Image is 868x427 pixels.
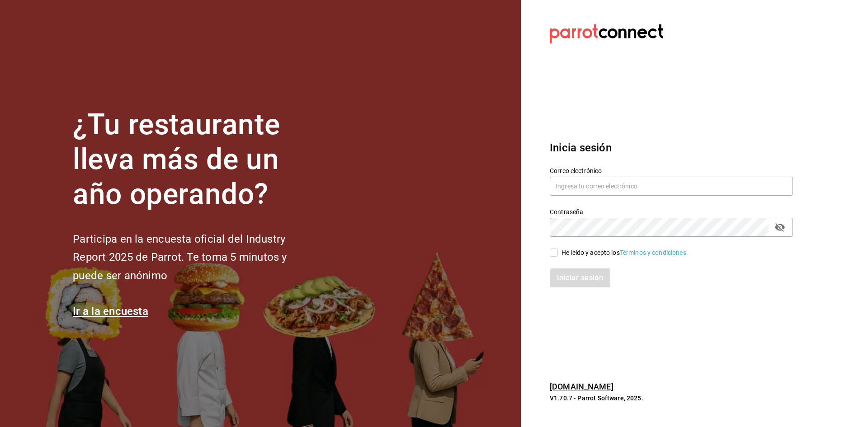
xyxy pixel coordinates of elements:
[550,382,613,391] a: [DOMAIN_NAME]
[772,220,788,235] button: passwordField
[550,168,793,174] label: Correo electrónico
[550,394,793,403] p: V1.70.7 - Parrot Software, 2025.
[550,209,793,215] label: Contraseña
[73,230,317,285] h2: Participa en la encuesta oficial del Industry Report 2025 de Parrot. Te toma 5 minutos y puede se...
[561,248,688,258] div: He leído y acepto los
[550,140,793,156] h3: Inicia sesión
[73,305,148,318] a: Ir a la encuesta
[73,108,317,211] h1: ¿Tu restaurante lleva más de un año operando?
[620,249,688,256] a: Términos y condiciones.
[550,177,793,196] input: Ingresa tu correo electrónico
